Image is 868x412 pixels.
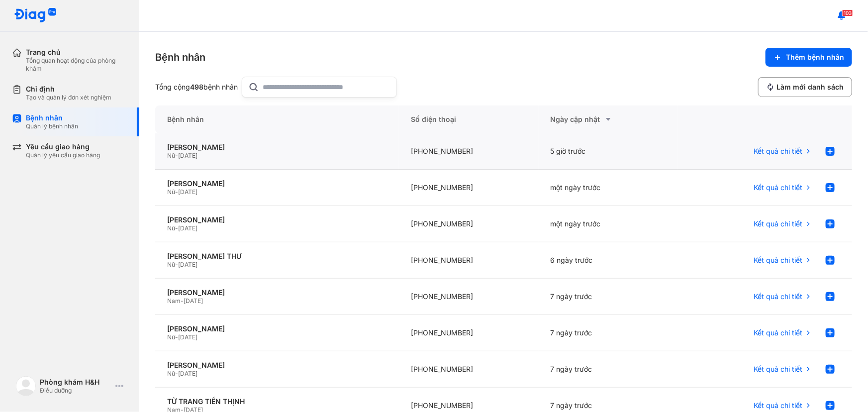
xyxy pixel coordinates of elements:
[399,170,538,206] div: [PHONE_NUMBER]
[399,351,538,388] div: [PHONE_NUMBER]
[776,83,844,92] span: Làm mới danh sách
[754,328,802,337] span: Kết quả chi tiết
[178,152,197,159] span: [DATE]
[539,133,678,170] div: 5 giờ trước
[175,261,178,268] span: -
[26,142,100,151] div: Yêu cầu giao hàng
[184,297,203,305] span: [DATE]
[181,297,184,305] span: -
[155,83,238,92] div: Tổng cộng bệnh nhân
[167,261,175,268] span: Nữ
[754,292,802,301] span: Kết quả chi tiết
[190,83,203,91] span: 498
[754,401,802,410] span: Kết quả chi tiết
[399,279,538,315] div: [PHONE_NUMBER]
[26,151,100,159] div: Quản lý yêu cầu giao hàng
[178,333,197,341] span: [DATE]
[539,351,678,388] div: 7 ngày trước
[175,152,178,159] span: -
[167,333,175,341] span: Nữ
[167,361,387,370] div: [PERSON_NAME]
[399,206,538,242] div: [PHONE_NUMBER]
[766,48,852,67] button: Thêm bệnh nhân
[399,315,538,351] div: [PHONE_NUMBER]
[26,122,78,130] div: Quản lý bệnh nhân
[539,170,678,206] div: một ngày trước
[167,252,387,261] div: [PERSON_NAME] THƯ
[175,188,178,196] span: -
[539,206,678,242] div: một ngày trước
[26,113,78,122] div: Bệnh nhân
[167,188,175,196] span: Nữ
[178,261,197,268] span: [DATE]
[167,215,387,224] div: [PERSON_NAME]
[40,378,111,387] div: Phòng khám H&H
[167,143,387,152] div: [PERSON_NAME]
[539,315,678,351] div: 7 ngày trước
[167,152,175,159] span: Nữ
[754,219,802,228] span: Kết quả chi tiết
[175,333,178,341] span: -
[167,397,387,406] div: TỪ TRANG TIẾN THỊNH
[155,50,205,64] div: Bệnh nhân
[167,324,387,333] div: [PERSON_NAME]
[40,387,111,395] div: Điều dưỡng
[178,188,197,196] span: [DATE]
[175,370,178,377] span: -
[539,242,678,279] div: 6 ngày trước
[539,279,678,315] div: 7 ngày trước
[754,365,802,374] span: Kết quả chi tiết
[155,105,399,133] div: Bệnh nhân
[26,94,111,102] div: Tạo và quản lý đơn xét nghiệm
[178,370,197,377] span: [DATE]
[754,256,802,265] span: Kết quả chi tiết
[754,147,802,156] span: Kết quả chi tiết
[26,57,127,73] div: Tổng quan hoạt động của phòng khám
[399,105,538,133] div: Số điện thoại
[167,297,181,305] span: Nam
[167,224,175,232] span: Nữ
[167,288,387,297] div: [PERSON_NAME]
[167,179,387,188] div: [PERSON_NAME]
[842,9,853,16] span: 103
[758,77,852,97] button: Làm mới danh sách
[754,183,802,192] span: Kết quả chi tiết
[786,53,844,62] span: Thêm bệnh nhân
[14,8,57,23] img: logo
[551,113,666,125] div: Ngày cập nhật
[26,48,127,57] div: Trang chủ
[26,85,111,94] div: Chỉ định
[399,242,538,279] div: [PHONE_NUMBER]
[16,376,36,396] img: logo
[167,370,175,377] span: Nữ
[178,224,197,232] span: [DATE]
[175,224,178,232] span: -
[399,133,538,170] div: [PHONE_NUMBER]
